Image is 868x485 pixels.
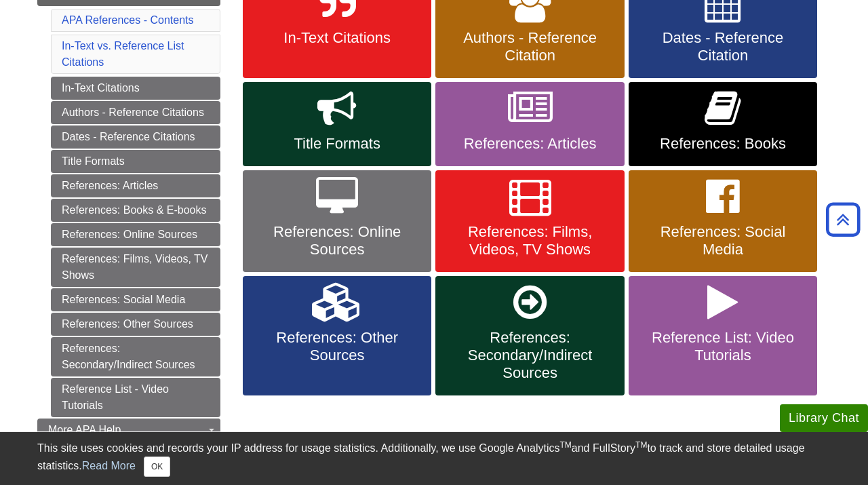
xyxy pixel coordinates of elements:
a: References: Films, Videos, TV Shows [51,248,220,287]
a: References: Books [629,82,817,166]
span: More APA Help [48,424,121,435]
a: References: Secondary/Indirect Sources [51,337,220,376]
a: References: Secondary/Indirect Sources [435,276,624,395]
a: Read More [82,460,136,471]
span: Reference List: Video Tutorials [639,329,807,364]
span: In-Text Citations [253,29,421,47]
sup: TM [559,440,571,450]
a: Dates - Reference Citations [51,125,220,149]
a: Reference List: Video Tutorials [629,276,817,395]
div: This site uses cookies and records your IP address for usage statistics. Additionally, we use Goo... [37,440,831,477]
a: In-Text vs. Reference List Citations [62,40,184,68]
a: Reference List - Video Tutorials [51,378,220,417]
a: APA References - Contents [62,14,193,26]
a: Authors - Reference Citations [51,101,220,124]
span: Authors - Reference Citation [446,29,614,64]
button: Close [144,457,170,477]
a: More APA Help [37,419,220,442]
a: References: Other Sources [243,276,431,395]
span: References: Films, Videos, TV Shows [446,223,614,258]
a: In-Text Citations [51,77,220,100]
a: References: Films, Videos, TV Shows [435,170,624,272]
a: References: Online Sources [51,223,220,246]
span: Title Formats [253,135,421,153]
a: References: Social Media [629,170,817,272]
button: Library Chat [780,404,868,432]
a: References: Articles [51,174,220,197]
a: References: Other Sources [51,313,220,336]
span: References: Secondary/Indirect Sources [446,329,614,382]
a: References: Books & E-books [51,199,220,222]
span: References: Books [639,135,807,153]
a: References: Online Sources [243,170,431,272]
a: Back to Top [821,210,865,229]
span: Dates - Reference Citation [639,29,807,64]
span: References: Articles [446,135,614,153]
a: References: Social Media [51,288,220,311]
span: References: Social Media [639,223,807,258]
a: References: Articles [435,82,624,166]
a: Title Formats [51,150,220,173]
caption: In-Text Citation vs. Reference List Citation (See for more information) [241,425,831,455]
a: Title Formats [243,82,431,166]
sup: TM [635,440,647,450]
span: References: Other Sources [253,329,421,364]
span: References: Online Sources [253,223,421,258]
